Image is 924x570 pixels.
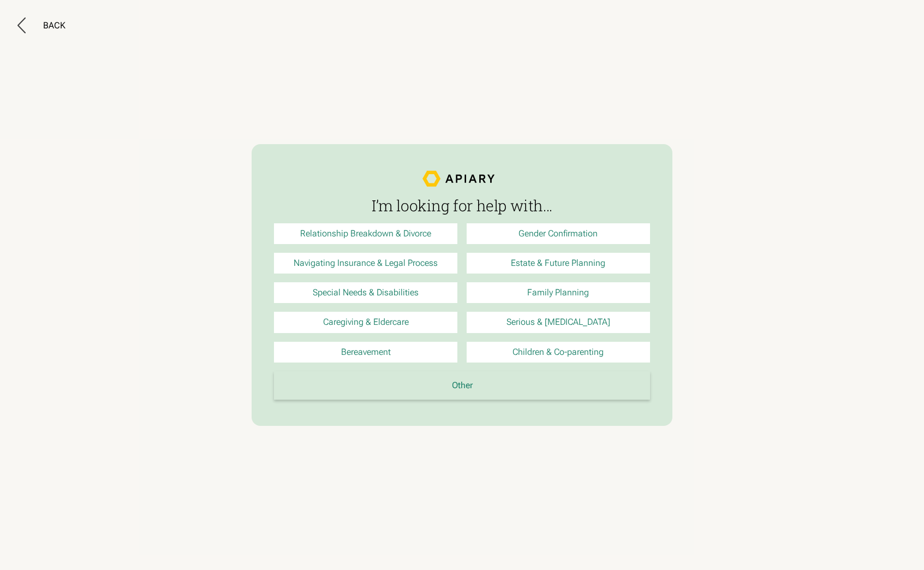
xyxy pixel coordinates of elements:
[274,371,651,400] a: Other
[467,312,651,333] a: Serious & [MEDICAL_DATA]
[274,342,458,363] a: Bereavement
[17,17,65,33] button: Back
[274,253,458,274] a: Navigating Insurance & Legal Process
[274,198,651,215] h3: I’m looking for help with...
[467,282,651,303] a: Family Planning
[274,282,458,303] a: Special Needs & Disabilities
[467,342,651,363] a: Children & Co-parenting
[43,20,65,31] div: Back
[467,253,651,274] a: Estate & Future Planning
[274,223,458,244] a: Relationship Breakdown & Divorce
[467,223,651,244] a: Gender Confirmation
[274,312,458,333] a: Caregiving & Eldercare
